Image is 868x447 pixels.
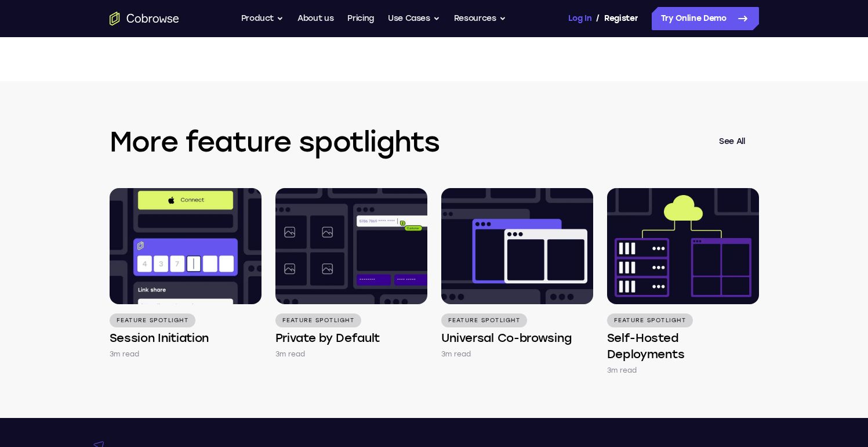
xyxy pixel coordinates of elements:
[275,188,427,304] img: Private by Default
[110,123,705,160] h3: More feature spotlights
[607,313,693,327] p: Feature Spotlight
[297,7,333,30] a: About us
[110,330,209,346] h4: Session Initiation
[275,330,380,346] h4: Private by Default
[607,188,759,304] img: Self-Hosted Deployments
[347,7,374,30] a: Pricing
[441,330,572,346] h4: Universal Co-browsing
[388,7,440,30] button: Use Cases
[607,188,759,376] a: Feature Spotlight Self-Hosted Deployments 3m read
[241,7,284,30] button: Product
[441,188,593,360] a: Feature Spotlight Universal Co-browsing 3m read
[275,313,361,327] p: Feature Spotlight
[607,330,759,362] h4: Self-Hosted Deployments
[454,7,506,30] button: Resources
[441,188,593,304] img: Universal Co-browsing
[275,348,306,360] p: 3m read
[441,348,471,360] p: 3m read
[110,313,195,327] p: Feature Spotlight
[110,348,140,360] p: 3m read
[110,188,262,304] img: Session Initiation
[110,188,262,360] a: Feature Spotlight Session Initiation 3m read
[607,365,637,376] p: 3m read
[441,313,527,327] p: Feature Spotlight
[568,7,591,30] a: Log In
[705,128,759,156] a: See All
[110,12,179,26] a: Go to the home page
[652,7,759,30] a: Try Online Demo
[596,12,600,26] span: /
[604,7,638,30] a: Register
[275,188,427,360] a: Feature Spotlight Private by Default 3m read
